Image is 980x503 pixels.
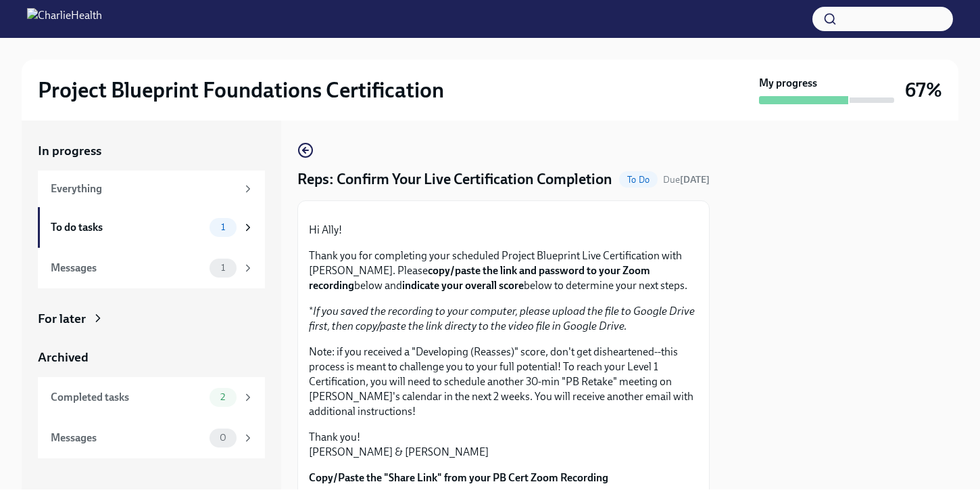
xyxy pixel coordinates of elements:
[27,8,102,30] img: CharlieHealth
[38,171,265,207] a: Everything
[38,76,444,104] h2: Project Blueprint Foundations Certification
[309,471,698,485] label: Copy/Paste the "Share Link" from your PB Cert Zoom Recording
[213,263,233,273] span: 1
[51,220,204,235] div: To do tasks
[38,418,265,458] a: Messages0
[38,248,265,288] a: Messages1
[309,248,698,293] p: Thank you for completing your scheduled Project Blueprint Live Certification with [PERSON_NAME]. ...
[309,430,698,460] p: Thank you! [PERSON_NAME] & [PERSON_NAME]
[309,305,695,332] em: If you saved the recording to your computer, please upload the file to Google Drive first, then c...
[51,261,204,276] div: Messages
[663,173,710,186] span: October 2nd, 2025 12:00
[905,78,942,102] h3: 67%
[759,76,817,91] strong: My progress
[402,279,524,292] strong: indicate your overall score
[619,175,658,185] span: To Do
[51,431,204,445] div: Messages
[38,142,265,160] a: In progress
[309,223,698,238] p: Hi Ally!
[297,169,612,190] h4: Reps: Confirm Your Live Certification Completion
[309,264,650,292] strong: copy/paste the link and password to your Zoom recording
[680,174,710,185] strong: [DATE]
[663,174,710,185] span: Due
[212,392,233,402] span: 2
[309,345,698,419] p: Note: if you received a "Developing (Reasses)" score, don't get disheartened--this process is mea...
[38,310,86,328] div: For later
[213,222,233,232] span: 1
[38,207,265,248] a: To do tasks1
[212,433,235,443] span: 0
[51,181,237,196] div: Everything
[38,377,265,418] a: Completed tasks2
[51,390,204,405] div: Completed tasks
[38,310,265,328] a: For later
[38,349,265,366] a: Archived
